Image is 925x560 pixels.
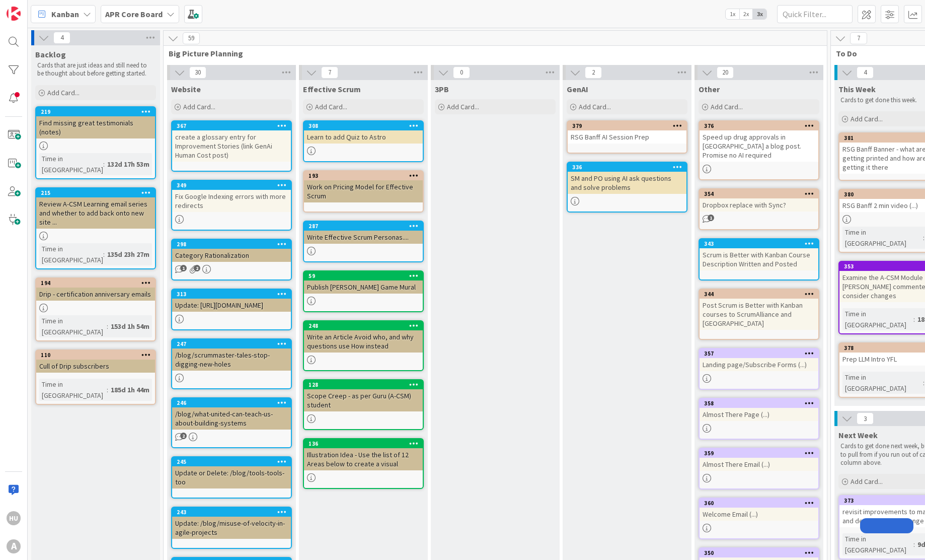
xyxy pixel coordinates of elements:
[36,116,155,138] div: Find missing great testimonials (notes)
[171,456,292,499] a: 245Update or Delete: /blog/tools-tools-too
[700,290,818,330] div: 344Post Scrum is Better with Kanban courses to ScrumAlliance and [GEOGRAPHIC_DATA]
[172,249,291,262] div: Category Rationalization
[700,399,818,421] div: 358Almost There Page (...)
[700,408,818,421] div: Almost There Page (...)
[700,121,818,130] div: 376
[700,239,818,270] div: 343Scrum is Better with Kanban Course Description Written and Posted
[913,314,915,325] span: :
[739,9,753,19] span: 2x
[172,457,291,488] div: 245Update or Delete: /blog/tools-tools-too
[103,249,105,260] span: :
[35,349,156,405] a: 110Cull of Drip subscribersTime in [GEOGRAPHIC_DATA]:185d 1h 44m
[172,290,291,312] div: 313Update: [URL][DOMAIN_NAME]
[177,399,291,406] div: 246
[579,102,611,111] span: Add Card...
[177,241,291,248] div: 298
[304,130,423,144] div: Learn to add Quiz to Astro
[172,299,291,312] div: Update: [URL][DOMAIN_NAME]
[177,458,291,465] div: 245
[183,32,200,44] span: 59
[838,84,876,94] span: This Week
[304,321,423,330] div: 248
[704,122,818,129] div: 376
[183,102,215,111] span: Add Card...
[700,349,818,371] div: 357Landing page/Subscribe Forms (...)
[304,380,423,411] div: 128Scope Creep - as per Guru (A-CSM) student
[172,240,291,262] div: 298Category Rationalization
[568,172,686,194] div: SM and PO using AI ask questions and solve problems
[35,187,156,269] a: 215Review A-CSM Learning email series and whether to add back onto new site ...Time in [GEOGRAPHI...
[172,508,291,539] div: 243Update: /blog/misuse-of-velocity-in-agile-projects
[177,122,291,129] div: 367
[177,509,291,516] div: 243
[303,120,424,162] a: 308Learn to add Quiz to Astro
[700,499,818,521] div: 360Welcome Email (...)
[180,433,187,439] span: 2
[172,181,291,190] div: 349
[700,358,818,371] div: Landing page/Subscribe Forms (...)
[568,121,686,144] div: 379RSG Banff AI Session Prep
[36,107,155,138] div: 219Find missing great testimonials (notes)
[309,272,423,279] div: 59
[699,238,819,281] a: 343Scrum is Better with Kanban Course Description Written and Posted
[708,215,714,221] span: 1
[567,84,588,94] span: GenAI
[36,278,155,301] div: 194Drip - certification anniversary emails
[36,188,155,197] div: 215
[700,121,818,162] div: 376Speed up drug approvals in [GEOGRAPHIC_DATA] a blog post. Promise no AI required
[568,130,686,144] div: RSG Banff AI Session Prep
[172,457,291,466] div: 245
[172,121,291,162] div: 367create a glossary entry for Improvement Stories (link GenAi Human Cost post)
[923,377,924,388] span: :
[39,153,103,175] div: Time in [GEOGRAPHIC_DATA]
[567,162,687,213] a: 336SM and PO using AI ask questions and solve problems
[304,271,423,294] div: 59Publish [PERSON_NAME] Game Mural
[726,9,739,19] span: 1x
[704,500,818,507] div: 360
[304,180,423,202] div: Work on Pricing Model for Effective Scrum
[304,389,423,411] div: Scope Creep - as per Guru (A-CSM) student
[172,407,291,430] div: /blog/what-united-can-teach-us-about-building-systems
[194,265,200,271] span: 2
[321,66,338,79] span: 7
[304,222,423,244] div: 287Write Effective Scrum Personas....
[41,189,155,196] div: 215
[53,32,70,44] span: 4
[172,190,291,212] div: Fix Google Indexing errors with more redirects
[171,338,292,389] a: 247/blog/scrummaster-tales-stop-digging-new-holes
[700,198,818,212] div: Dropbox replace with Sync?
[699,498,819,539] a: 360Welcome Email (...)
[172,339,291,371] div: 247/blog/scrummaster-tales-stop-digging-new-holes
[177,291,291,298] div: 313
[435,84,449,94] span: 3PB
[699,348,819,390] a: 357Landing page/Subscribe Forms (...)
[7,511,21,525] div: HU
[172,398,291,430] div: 246/blog/what-united-can-teach-us-about-building-systems
[108,384,152,395] div: 185d 1h 44m
[172,517,291,539] div: Update: /blog/misuse-of-velocity-in-agile-projects
[35,49,66,59] span: Backlog
[699,84,720,94] span: Other
[699,398,819,440] a: 358Almost There Page (...)
[700,458,818,471] div: Almost There Email (...)
[850,32,867,44] span: 7
[700,349,818,358] div: 357
[180,265,187,271] span: 1
[108,321,152,332] div: 153d 1h 54m
[717,66,734,79] span: 20
[105,159,152,170] div: 132d 17h 53m
[172,508,291,517] div: 243
[35,106,156,179] a: 219Find missing great testimonials (notes)Time in [GEOGRAPHIC_DATA]:132d 17h 53m
[842,372,923,394] div: Time in [GEOGRAPHIC_DATA]
[304,231,423,244] div: Write Effective Scrum Personas....
[700,290,818,299] div: 344
[309,223,423,230] div: 287
[36,278,155,288] div: 194
[304,271,423,281] div: 59
[704,450,818,457] div: 359
[105,249,152,260] div: 135d 23h 27m
[309,440,423,447] div: 136
[572,164,686,171] div: 336
[699,289,819,340] a: 344Post Scrum is Better with Kanban courses to ScrumAlliance and [GEOGRAPHIC_DATA]
[303,320,424,371] a: 248Write an Article Avoid who, and why questions use How instead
